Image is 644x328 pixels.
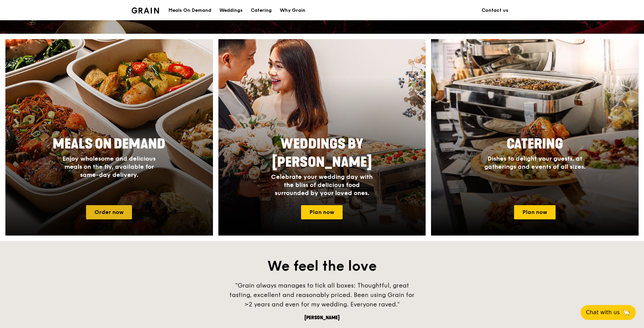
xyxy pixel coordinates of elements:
img: catering-card.e1cfaf3e.jpg [431,39,639,236]
a: Why Grain [276,0,310,21]
a: Weddings by [PERSON_NAME]Celebrate your wedding day with the bliss of delicious food surrounded b... [218,39,426,236]
a: Order now [86,205,132,219]
span: Weddings by [PERSON_NAME] [272,136,372,170]
a: Plan now [301,205,343,219]
div: Catering [251,0,272,21]
span: Enjoy wholesome and delicious meals on the fly, available for same-day delivery. [62,155,156,179]
button: Chat with us🦙 [581,305,636,320]
img: weddings-card.4f3003b8.jpg [218,39,426,236]
span: Dishes to delight your guests, at gatherings and events of all sizes. [484,155,586,170]
span: Chat with us [586,308,620,317]
a: Catering [247,0,276,21]
img: Grain [132,7,159,13]
div: [PERSON_NAME] [221,315,423,321]
a: Meals On DemandEnjoy wholesome and delicious meals on the fly, available for same-day delivery.Or... [5,39,213,236]
a: Plan now [514,205,556,219]
a: CateringDishes to delight your guests, at gatherings and events of all sizes.Plan now [431,39,639,236]
span: Meals On Demand [53,136,165,152]
a: Contact us [478,0,512,21]
a: Weddings [215,0,247,21]
div: Why Grain [280,0,305,21]
div: Weddings [219,0,243,21]
span: Celebrate your wedding day with the bliss of delicious food surrounded by your loved ones. [271,173,373,197]
span: 🦙 [622,308,630,317]
div: "Grain always manages to tick all boxes: Thoughtful, great tasting, excellent and reasonably pric... [221,281,423,309]
div: Meals On Demand [168,0,211,21]
span: Catering [507,136,563,152]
